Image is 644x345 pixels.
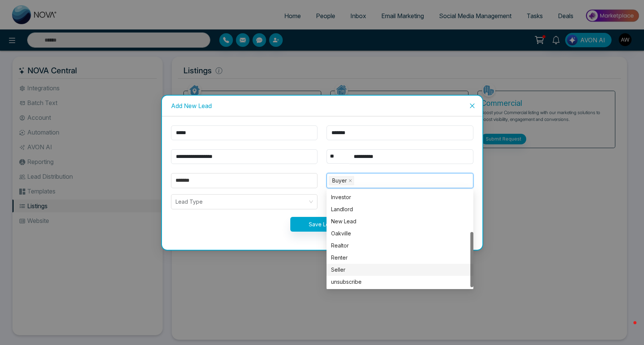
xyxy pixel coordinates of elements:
[331,217,469,226] div: New Lead
[331,241,469,250] div: Realtor
[462,96,482,116] button: Close
[618,319,636,337] iframe: Intercom live chat
[327,276,473,288] div: unsubscribe
[290,217,354,232] button: Save Lead
[327,227,473,240] div: Oakville
[327,203,473,215] div: Landlord
[331,266,469,274] div: Seller
[171,102,473,110] div: Add New Lead
[327,240,473,252] div: Realtor
[331,254,469,262] div: Renter
[327,252,473,264] div: Renter
[327,264,473,276] div: Seller
[331,193,469,201] div: Investor
[331,229,469,238] div: Oakville
[469,103,475,109] span: close
[348,179,352,183] span: close
[332,176,347,185] span: Buyer
[327,191,473,203] div: Investor
[329,176,354,185] span: Buyer
[331,278,469,286] div: unsubscribe
[327,215,473,227] div: New Lead
[331,205,469,213] div: Landlord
